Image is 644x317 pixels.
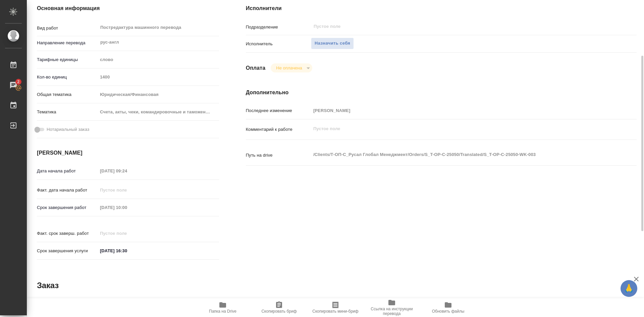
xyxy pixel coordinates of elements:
button: Не оплачена [274,65,304,71]
input: Пустое поле [98,166,156,176]
input: Пустое поле [98,228,156,238]
span: Обновить файлы [432,309,465,314]
span: Папка на Drive [209,309,236,314]
button: Назначить себя [311,38,354,49]
h4: Основная информация [37,4,219,12]
input: ✎ Введи что-нибудь [98,246,156,256]
h4: [PERSON_NAME] [37,149,219,157]
h4: Оплата [246,64,266,72]
div: Не оплачена [271,63,312,72]
button: 🙏 [621,280,637,297]
p: Тарифные единицы [37,56,98,63]
button: Обновить файлы [420,298,476,317]
input: Пустое поле [98,203,156,212]
div: Счета, акты, чеки, командировочные и таможенные документы [98,106,219,118]
button: Папка на Drive [195,298,251,317]
button: Скопировать бриф [251,298,307,317]
p: Вид работ [37,25,98,32]
span: Нотариальный заказ [47,126,89,133]
h4: Дополнительно [246,89,637,97]
p: Факт. дата начала работ [37,187,98,194]
p: Срок завершения работ [37,204,98,211]
button: Ссылка на инструкции перевода [364,298,420,317]
p: Факт. срок заверш. работ [37,230,98,237]
p: Исполнитель [246,41,311,47]
span: Скопировать мини-бриф [312,309,358,314]
div: слово [98,54,219,65]
p: Срок завершения услуги [37,248,98,254]
p: Подразделение [246,24,311,31]
input: Пустое поле [98,185,156,195]
p: Комментарий к работе [246,126,311,133]
p: Путь на drive [246,152,311,159]
p: Последнее изменение [246,107,311,114]
p: Дата начала работ [37,168,98,174]
a: 2 [2,77,25,94]
span: 🙏 [623,281,635,296]
input: Пустое поле [98,72,219,82]
span: Ссылка на инструкции перевода [368,307,416,316]
button: Скопировать мини-бриф [307,298,364,317]
span: 2 [13,78,23,85]
h2: Заказ [37,280,59,291]
span: Назначить себя [315,40,350,47]
textarea: /Clients/Т-ОП-С_Русал Глобал Менеджмент/Orders/S_T-OP-C-25050/Translated/S_T-OP-C-25050-WK-003 [311,149,604,160]
p: Кол-во единиц [37,74,98,81]
input: Пустое поле [313,22,588,31]
input: Пустое поле [311,106,604,115]
p: Тематика [37,109,98,115]
h4: Исполнители [246,4,637,12]
p: Направление перевода [37,40,98,46]
div: Юридическая/Финансовая [98,89,219,100]
p: Общая тематика [37,91,98,98]
span: Скопировать бриф [261,309,297,314]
